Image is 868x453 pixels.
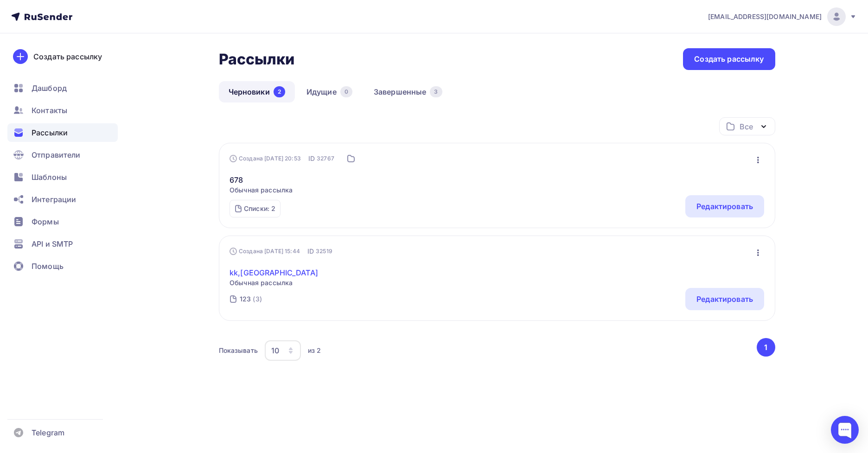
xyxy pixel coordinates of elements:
[308,154,315,163] span: ID
[230,155,301,162] div: Создана [DATE] 20:53
[33,51,102,62] div: Создать рассылку
[32,83,67,94] span: Дашборд
[430,86,442,97] div: 3
[230,267,318,278] a: kk,[GEOGRAPHIC_DATA]
[696,293,753,305] div: Редактировать
[297,81,362,102] a: Идущие0
[755,338,775,357] ul: Pagination
[7,123,118,142] a: Рассылки
[219,346,258,355] div: Показывать
[32,427,64,438] span: Telegram
[230,248,300,255] div: Создана [DATE] 15:44
[316,247,332,256] span: 32519
[364,81,452,102] a: Завершенные3
[219,50,295,69] h2: Рассылки
[696,201,753,212] div: Редактировать
[271,345,279,356] div: 10
[32,172,67,183] span: Шаблоны
[240,294,251,304] div: 123
[32,238,73,249] span: API и SMTP
[307,247,314,256] span: ID
[708,7,857,26] a: [EMAIL_ADDRESS][DOMAIN_NAME]
[7,146,118,164] a: Отправители
[757,338,775,357] button: Go to page 1
[244,204,275,213] div: Списки: 2
[7,101,118,120] a: Контакты
[230,174,293,185] a: 678
[708,12,822,21] span: [EMAIL_ADDRESS][DOMAIN_NAME]
[230,185,293,195] span: Обычная рассылка
[274,86,285,97] div: 2
[740,121,753,132] div: Все
[32,261,64,272] span: Помощь
[264,340,301,361] button: 10
[308,346,321,355] div: из 2
[719,117,775,135] button: Все
[230,278,318,287] span: Обычная рассылка
[7,168,118,186] a: Шаблоны
[694,54,764,64] div: Создать рассылку
[239,292,263,306] a: 123 (3)
[7,79,118,97] a: Дашборд
[32,216,59,227] span: Формы
[7,212,118,231] a: Формы
[32,105,67,116] span: Контакты
[32,127,68,138] span: Рассылки
[219,81,295,102] a: Черновики2
[32,194,76,205] span: Интеграции
[253,294,262,304] div: (3)
[32,149,81,160] span: Отправители
[317,154,334,163] span: 32767
[340,86,352,97] div: 0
